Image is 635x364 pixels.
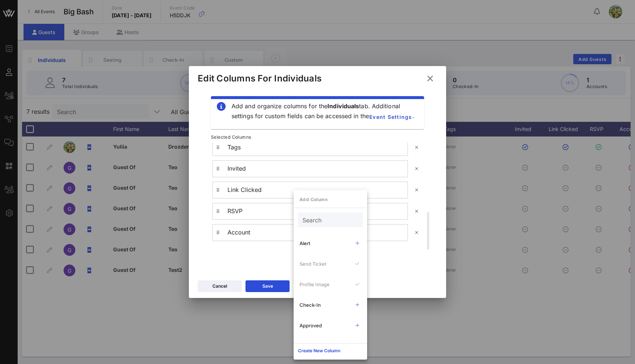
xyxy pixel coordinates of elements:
[294,345,345,357] button: Create New Column
[299,323,348,328] div: Approved
[227,144,408,151] div: Tags
[299,302,348,308] div: Check-In
[299,240,348,246] div: Alert
[369,114,412,120] span: Event Settings
[369,110,412,123] a: Event Settings
[227,165,408,172] div: Invited
[262,283,273,290] div: Save
[227,208,408,215] div: RSVP
[245,280,290,292] button: Save
[232,102,418,123] div: Add and organize columns for the tab. Additional settings for custom fields can be accessed in the .
[294,196,367,203] p: Add Column
[198,73,322,84] div: Edit Columns For Individuals
[227,186,408,193] div: Link Clicked
[205,134,430,141] p: Selected Columns
[198,280,242,292] button: Cancel
[327,102,359,110] span: Individuals
[227,229,408,236] div: Account
[212,283,227,290] div: Cancel
[298,347,340,354] div: Create New Column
